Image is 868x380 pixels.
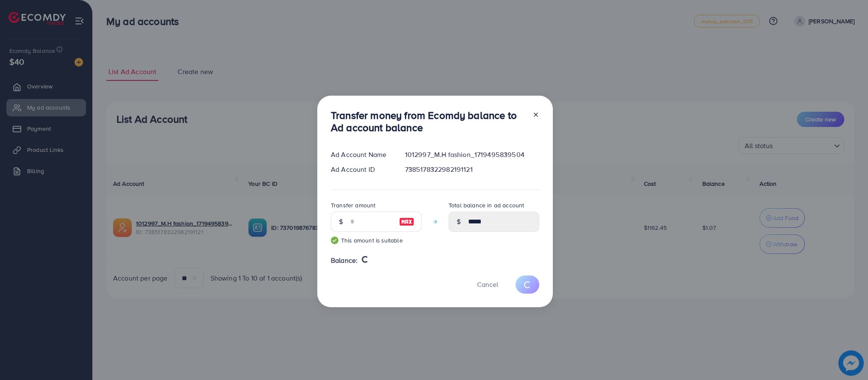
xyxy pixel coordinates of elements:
[398,165,546,174] div: 7385178322982191121
[331,236,422,245] small: This amount is suitable
[331,201,375,209] label: Transfer amount
[331,109,526,134] h3: Transfer money from Ecomdy balance to Ad account balance
[466,275,509,294] button: Cancel
[324,150,398,160] div: Ad Account Name
[331,256,358,265] span: Balance:
[331,237,338,244] img: guide
[477,280,498,289] span: Cancel
[449,201,524,209] label: Total balance in ad account
[324,165,398,174] div: Ad Account ID
[399,217,414,227] img: image
[398,150,546,160] div: 1012997_M.H fashion_1719495839504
